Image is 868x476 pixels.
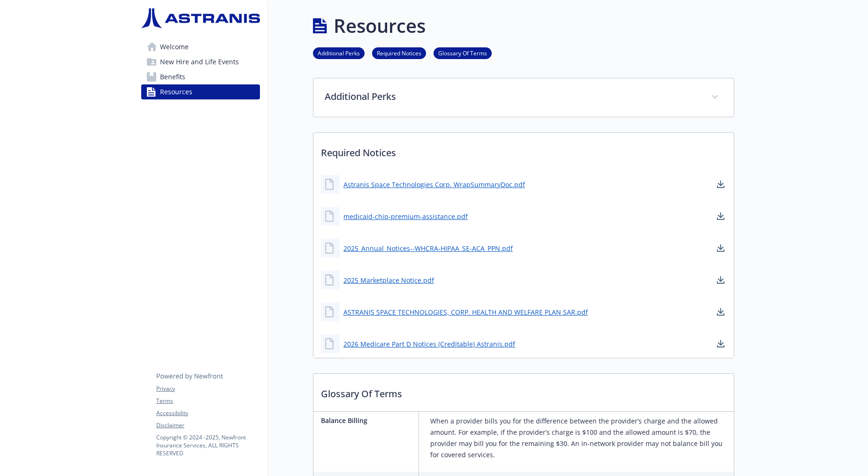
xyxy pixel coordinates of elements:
a: Welcome [141,39,260,54]
a: Glossary Of Terms [434,48,492,57]
p: Required Notices [313,133,734,167]
p: Balance Billing [321,416,415,425]
a: Astranis Space Technologies Corp. WrapSummaryDoc.pdf [343,180,525,189]
a: 2025_Annual_Notices--WHCRA-HIPAA_SE-ACA_PPN.pdf [343,243,513,253]
a: download document [715,211,726,222]
a: Terms [156,397,259,405]
span: Welcome [160,39,189,54]
a: download document [715,274,726,286]
a: 2026 Medicare Part D Notices (Creditable) Astranis.pdf [343,339,515,349]
a: 2025 Marketplace Notice.pdf [343,275,434,285]
a: Privacy [156,385,259,393]
h1: Resources [334,12,426,40]
a: download document [715,179,726,190]
a: Benefits [141,69,260,84]
a: medicaid-chip-premium-assistance.pdf [343,212,468,221]
span: New Hire and Life Events [160,54,239,69]
a: download document [715,242,726,254]
span: Resources [160,84,192,99]
a: Disclaimer [156,421,259,430]
p: When a provider bills you for the difference between the provider’s charge and the allowed amount... [430,416,730,461]
a: download document [715,338,726,349]
p: Glossary Of Terms [313,374,734,408]
div: Additional Perks [313,78,734,117]
a: Additional Perks [313,48,365,57]
a: Accessibility [156,409,259,417]
p: Copyright © 2024 - 2025 , Newfront Insurance Services, ALL RIGHTS RESERVED [156,433,259,457]
a: download document [715,306,726,317]
span: Benefits [160,69,185,84]
a: Resources [141,84,260,99]
p: Additional Perks [325,90,700,104]
a: New Hire and Life Events [141,54,260,69]
a: Required Notices [372,48,426,57]
a: ASTRANIS SPACE TECHNOLOGIES, CORP. HEALTH AND WELFARE PLAN SAR.pdf [343,307,588,317]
